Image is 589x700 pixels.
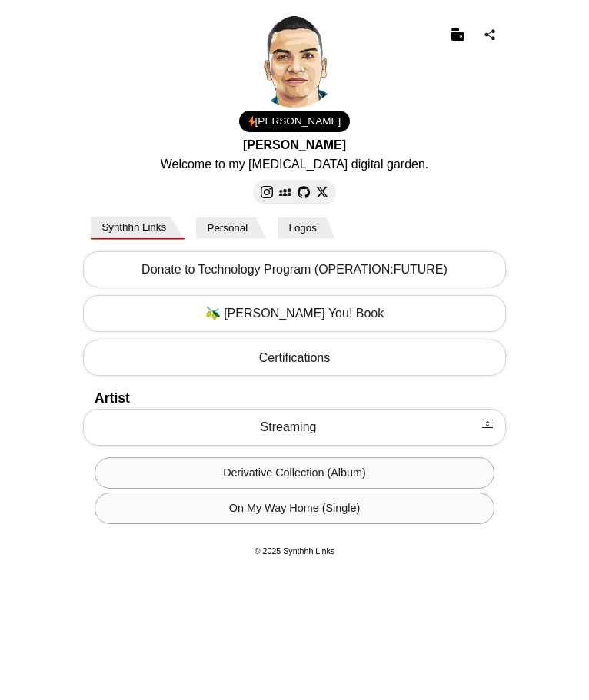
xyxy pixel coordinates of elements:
[451,28,464,41] img: Wallet
[83,295,506,332] a: 🫒 [PERSON_NAME] You! Book
[83,251,506,288] a: Donate to Technology Program (OPERATION:FUTURE)
[243,138,346,151] strong: [PERSON_NAME]
[255,113,341,130] span: [PERSON_NAME]
[196,217,266,239] button: Personal
[91,217,185,240] button: Synthhh Links
[481,419,494,431] img: Expanded
[261,186,273,198] img: Instagram
[484,28,496,41] img: Share
[83,340,506,377] a: Certifications
[95,457,494,489] a: Derivative Collection (Album)
[83,409,506,446] a: Streaming Expanded
[316,186,328,198] img: X
[118,156,471,173] p: Welcome to my [MEDICAL_DATA] digital garden.
[279,186,291,198] img: MySpace
[298,186,310,198] img: GitHub
[278,217,335,239] button: Logos
[95,493,494,524] a: On My Way Home (Single)
[255,546,334,556] small: © 2025 Synthhh Links
[95,387,494,409] h2: Artist
[248,15,341,108] img: Avatar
